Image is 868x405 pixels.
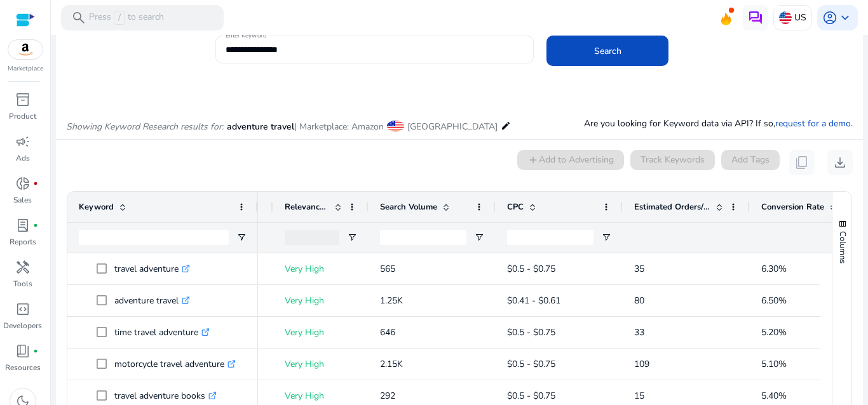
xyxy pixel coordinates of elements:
[380,295,403,307] span: 1.25K
[79,230,229,245] input: Keyword Filter Input
[634,263,644,275] span: 35
[634,201,710,213] span: Estimated Orders/Month
[114,351,236,377] p: motorcycle travel adventure
[114,11,125,25] span: /
[761,326,787,338] span: 5.20%
[8,40,43,59] img: amazon.svg
[380,390,395,402] span: 292
[761,390,787,402] span: 5.40%
[33,349,38,354] span: fiber_manual_record
[33,181,38,186] span: fiber_manual_record
[10,236,36,248] p: Reports
[507,326,555,338] span: $0.5 - $0.75
[832,155,848,170] span: download
[285,319,357,345] p: Very High
[634,326,644,338] span: 33
[5,362,41,373] p: Resources
[13,194,32,206] p: Sales
[584,117,853,130] p: Are you looking for Keyword data via API? If so, .
[8,64,43,74] p: Marketplace
[66,121,224,133] i: Showing Keyword Research results for:
[380,230,466,245] input: Search Volume Filter Input
[15,176,31,191] span: donut_small
[380,358,403,370] span: 2.15K
[634,295,644,307] span: 80
[285,351,357,377] p: Very High
[761,295,787,307] span: 6.50%
[380,326,395,338] span: 646
[15,134,31,149] span: campaign
[16,152,30,164] p: Ads
[761,201,824,213] span: Conversion Rate
[9,110,36,122] p: Product
[837,231,848,263] span: Columns
[114,319,210,345] p: time travel adventure
[3,320,42,331] p: Developers
[227,121,294,133] span: adventure travel
[779,11,792,24] img: us.svg
[775,117,851,129] a: request for a demo
[594,44,621,58] span: Search
[15,302,31,317] span: code_blocks
[79,201,114,213] span: Keyword
[114,256,190,282] p: travel adventure
[285,201,329,213] span: Relevance Score
[761,358,787,370] span: 5.10%
[347,232,357,242] button: Open Filter Menu
[71,10,86,25] span: search
[634,390,644,402] span: 15
[507,230,593,245] input: CPC Filter Input
[634,358,649,370] span: 109
[236,232,247,242] button: Open Filter Menu
[407,121,498,133] span: [GEOGRAPHIC_DATA]
[33,223,38,228] span: fiber_manual_record
[15,218,31,233] span: lab_profile
[15,343,31,359] span: book_4
[15,260,31,275] span: handyman
[794,6,806,29] p: US
[601,232,611,242] button: Open Filter Menu
[13,278,32,289] p: Tools
[827,150,853,175] button: download
[380,263,395,275] span: 565
[837,10,853,25] span: keyboard_arrow_down
[15,92,31,107] span: inventory_2
[507,390,555,402] span: $0.5 - $0.75
[285,288,357,314] p: Very High
[507,358,555,370] span: $0.5 - $0.75
[507,201,524,213] span: CPC
[822,10,837,25] span: account_circle
[507,295,560,307] span: $0.41 - $0.61
[507,263,555,275] span: $0.5 - $0.75
[474,232,484,242] button: Open Filter Menu
[546,36,668,66] button: Search
[380,201,437,213] span: Search Volume
[501,118,511,133] mat-icon: edit
[761,263,787,275] span: 6.30%
[114,288,190,314] p: adventure travel
[294,121,384,133] span: | Marketplace: Amazon
[89,11,164,25] p: Press to search
[285,256,357,282] p: Very High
